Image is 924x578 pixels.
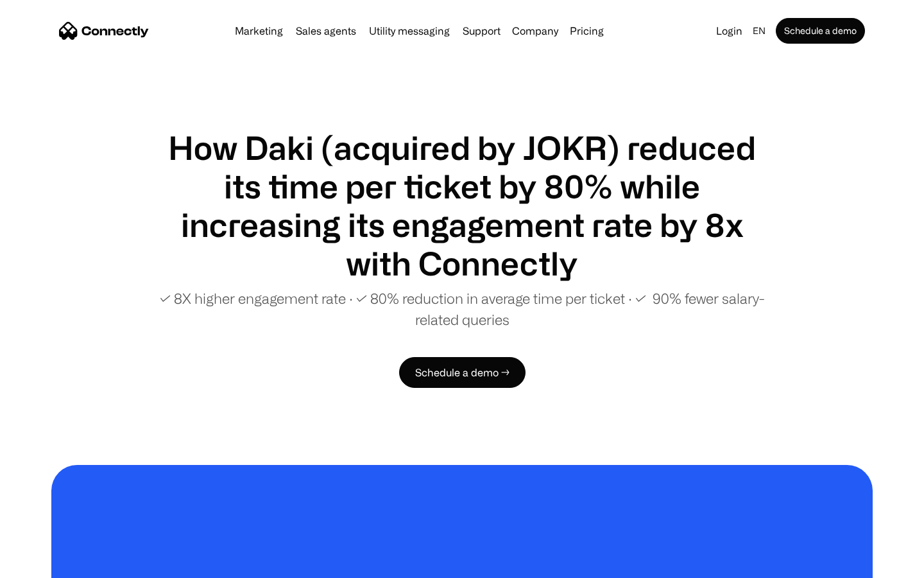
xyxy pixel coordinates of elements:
[13,554,77,574] aside: Language selected: English
[458,26,506,36] a: Support
[711,22,748,40] a: Login
[399,357,526,388] a: Schedule a demo →
[230,26,288,36] a: Marketing
[26,556,77,574] ul: Language list
[154,288,770,330] p: ✓ 8X higher engagement rate ∙ ✓ 80% reduction in average time per ticket ∙ ✓ 90% fewer salary-rel...
[753,22,766,40] div: en
[512,22,558,40] div: Company
[154,128,770,283] h1: How Daki (acquired by JOKR) reduced its time per ticket by 80% while increasing its engagement ra...
[364,26,455,36] a: Utility messaging
[565,26,609,36] a: Pricing
[776,18,865,44] a: Schedule a demo
[291,26,361,36] a: Sales agents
